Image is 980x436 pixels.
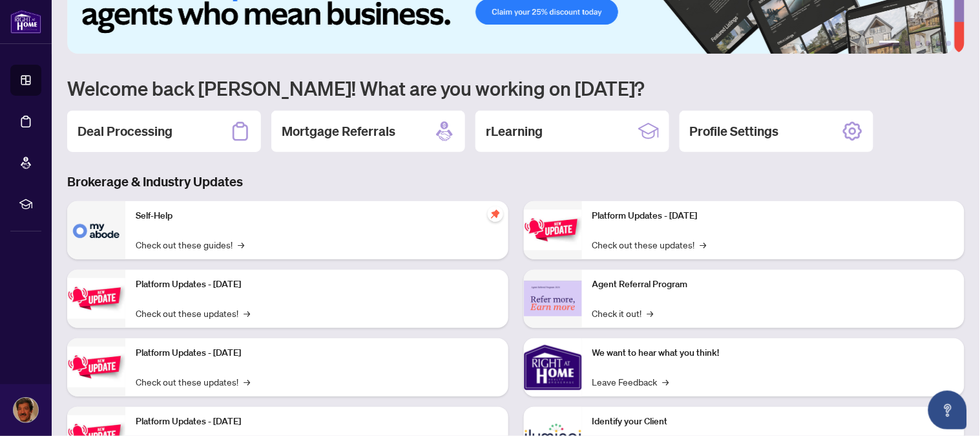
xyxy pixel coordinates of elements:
img: logo [10,10,41,34]
img: Profile Icon [14,398,38,422]
a: Check out these updates!→ [136,306,250,320]
p: Platform Updates - [DATE] [136,278,498,292]
a: Leave Feedback→ [592,375,669,389]
span: → [700,237,707,252]
h2: Mortgage Referrals [282,122,395,140]
span: → [647,306,654,320]
img: Self-Help [67,201,125,259]
span: pushpin [488,206,503,222]
p: Identify your Client [592,415,955,429]
h2: rLearning [486,122,543,140]
h1: Welcome back [PERSON_NAME]! What are you working on [DATE]? [67,76,964,100]
button: 6 [946,41,952,46]
p: Self-Help [136,209,498,223]
p: Agent Referral Program [592,278,955,292]
span: → [244,306,250,320]
h2: Deal Processing [78,122,172,140]
button: 3 [915,41,921,46]
img: Platform Updates - June 23, 2025 [524,210,582,250]
span: → [663,375,669,389]
img: Platform Updates - September 16, 2025 [67,278,125,319]
a: Check out these updates!→ [592,237,707,252]
p: Platform Updates - [DATE] [136,346,498,360]
h2: Profile Settings [690,122,779,140]
a: Check out these guides!→ [136,237,244,252]
a: Check it out!→ [592,306,654,320]
button: 1 [879,41,900,46]
p: Platform Updates - [DATE] [592,209,955,223]
p: Platform Updates - [DATE] [136,415,498,429]
button: 5 [936,41,941,46]
button: 4 [926,41,931,46]
img: Platform Updates - July 21, 2025 [67,347,125,387]
span: → [244,375,250,389]
img: Agent Referral Program [524,281,582,316]
span: → [238,237,244,252]
button: Open asap [928,391,967,430]
h3: Brokerage & Industry Updates [67,173,964,191]
a: Check out these updates!→ [136,375,250,389]
img: We want to hear what you think! [524,338,582,397]
p: We want to hear what you think! [592,346,955,360]
button: 2 [905,41,910,46]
